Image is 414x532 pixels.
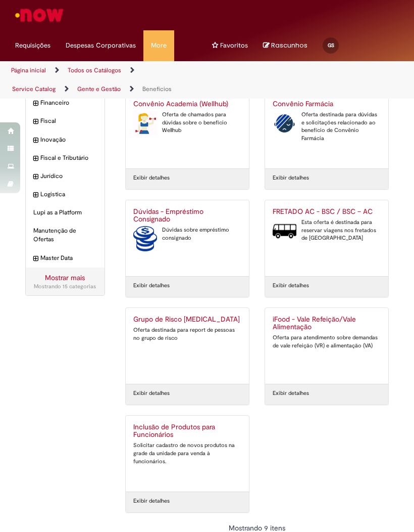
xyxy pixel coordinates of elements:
[26,130,105,149] div: expandir categoria Inovação Inovação
[33,136,38,146] i: expandir categoria Inovação
[33,172,38,182] i: expandir categoria Jurídico
[273,334,381,349] div: Oferta para atendimento sobre demandas de vale refeição (VR) e alimentação (VA)
[40,254,97,262] span: Master Data
[273,316,381,332] h2: iFood - Vale Refeição/Vale Alimentação
[40,172,97,181] span: Jurídico
[133,174,170,182] a: Exibir detalhes
[45,273,85,282] a: Mostrar mais
[26,249,105,268] div: expandir categoria Master Data Master Data
[133,423,241,439] h2: Inclusão de Produtos para Funcionários
[133,497,170,505] a: Exibir detalhes
[26,167,105,186] div: expandir categoria Jurídico Jurídico
[151,40,167,51] span: More
[174,30,189,61] ul: Menu Cabeçalho
[265,308,388,384] a: iFood - Vale Refeição/Vale Alimentação Oferta para atendimento sobre demandas de vale refeição (V...
[58,30,143,61] a: Despesas Corporativas :
[14,5,66,25] img: ServiceNow
[26,149,105,167] div: expandir categoria Fiscal e Tributário Fiscal e Tributário
[133,226,157,251] img: Dúvidas - Empréstimo Consignado
[273,111,381,143] div: Oferta destinada para dúvidas e solicitações relacionado ao benefício de Convênio Farmácia
[11,66,46,74] a: Página inicial
[133,441,241,465] div: Solicitar cadastro de novos produtos na grade da unidade para venda à funcionários.
[26,185,105,204] div: expandir categoria Logistica Logistica
[33,254,38,264] i: expandir categoria Master Data
[33,154,38,164] i: expandir categoria Fiscal e Tributário
[33,208,97,217] span: Lupi as a Platform
[40,190,97,199] span: Logistica
[26,221,105,249] div: Manutenção de Ofertas
[26,203,105,222] div: Lupi as a Platform
[58,30,143,61] ul: Menu Cabeçalho
[126,200,249,276] a: Dúvidas - Empréstimo Consignado Dúvidas - Empréstimo Consignado Dúvidas sobre empréstimo consignado
[66,40,136,51] span: Despesas Corporativas
[265,93,388,168] a: Convênio Farmácia Convênio Farmácia Oferta destinada para dúvidas e solicitações relacionado ao b...
[263,40,307,50] a: No momento, sua lista de rascunhos tem 0 Itens
[68,66,121,74] a: Todos os Catálogos
[273,208,381,216] h2: FRETADO AC - BSC / BSC – AC
[26,112,105,130] div: expandir categoria Fiscal Fiscal
[133,226,241,242] div: Dúvidas sobre empréstimo consignado
[133,111,241,135] div: Oferta de chamados para dúvidas sobre o benefício Wellhub
[204,30,255,61] ul: Menu Cabeçalho
[40,117,97,125] span: Fiscal
[220,40,248,51] span: Favoritos
[77,85,121,93] a: Gente e Gestão
[15,40,50,51] span: Requisições
[273,218,381,242] div: Esta oferta é destinada para reservar viagens nos fretados de [GEOGRAPHIC_DATA]
[142,85,172,93] a: Benefícios
[273,174,309,182] a: Exibir detalhes
[328,42,334,49] span: GS
[33,283,97,291] div: Mostrando 15 categorias
[133,326,241,342] div: Oferta destinada para report de pessoas no grupo de risco
[273,282,309,290] a: Exibir detalhes
[8,30,58,61] ul: Menu Cabeçalho
[8,61,199,99] ul: Trilhas de página
[273,111,296,136] img: Convênio Farmácia
[126,93,249,168] a: Convênio Academia (Wellhub) Convênio Academia (Wellhub) Oferta de chamados para dúvidas sobre o b...
[273,100,381,108] h2: Convênio Farmácia
[133,316,241,324] h2: Grupo de Risco COVID-19
[133,389,170,397] a: Exibir detalhes
[33,227,97,244] span: Manutenção de Ofertas
[33,190,38,200] i: expandir categoria Logistica
[40,154,97,162] span: Fiscal e Tributário
[26,94,105,112] div: expandir categoria Financeiro Financeiro
[40,99,97,107] span: Financeiro
[265,200,388,276] a: FRETADO AC - BSC / BSC – AC FRETADO AC - BSC / BSC – AC Esta oferta é destinada para reservar via...
[126,416,249,492] a: Inclusão de Produtos para Funcionários Solicitar cadastro de novos produtos na grade da unidade p...
[273,389,309,397] a: Exibir detalhes
[40,136,97,144] span: Inovação
[12,85,56,93] a: Service Catalog
[204,30,255,61] a: Favoritos : 0
[271,40,307,50] span: Rascunhos
[33,117,38,127] i: expandir categoria Fiscal
[33,99,38,109] i: expandir categoria Financeiro
[133,282,170,290] a: Exibir detalhes
[133,208,241,224] h2: Dúvidas - Empréstimo Consignado
[189,30,204,61] ul: Menu Cabeçalho
[126,308,249,384] a: Grupo de Risco [MEDICAL_DATA] Oferta destinada para report de pessoas no grupo de risco
[8,30,58,61] a: Requisições : 0
[143,30,174,61] a: More : 4
[315,30,349,51] a: GS
[143,30,174,61] ul: Menu Cabeçalho
[133,100,241,108] h2: Convênio Academia (Wellhub)
[273,218,296,244] img: FRETADO AC - BSC / BSC – AC
[133,111,157,136] img: Convênio Academia (Wellhub)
